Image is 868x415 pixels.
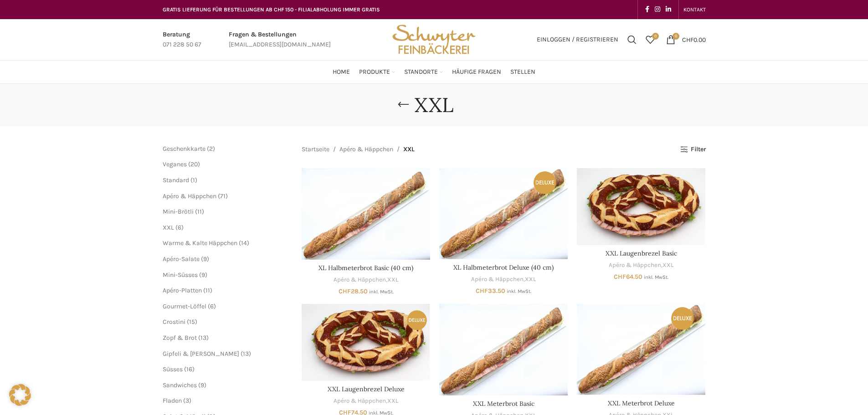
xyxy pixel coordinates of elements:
[415,93,453,117] h1: XXL
[334,397,386,405] a: Apéro & Häppchen
[163,271,198,279] a: Mini-Süsses
[387,276,398,284] a: XXL
[318,264,413,272] a: XL Halbmeterbrot Basic (40 cm)
[302,144,329,154] a: Startseite
[163,145,205,153] a: Geschenkkarte
[387,397,398,405] a: XXL
[163,287,202,294] span: Apéro-Platten
[163,350,239,358] a: Gipfeli & [PERSON_NAME]
[243,350,249,358] span: 13
[193,176,195,184] span: 1
[673,33,679,40] span: 0
[163,365,183,373] a: Süsses
[339,287,368,295] bdi: 28.50
[471,275,524,284] a: Apéro & Häppchen
[163,302,206,310] a: Gourmet-Löffel
[404,68,438,77] span: Standorte
[163,334,197,342] a: Zopf & Brot
[439,275,568,284] div: ,
[452,68,501,77] span: Häufige Fragen
[614,273,642,281] bdi: 64.50
[185,397,189,405] span: 3
[163,176,189,184] span: Standard
[682,36,693,43] span: CHF
[642,3,652,16] a: Facebook social link
[389,35,478,43] a: Site logo
[473,400,534,408] a: XXL Meterbrot Basic
[210,302,214,310] span: 6
[609,261,661,270] a: Apéro & Häppchen
[680,146,705,154] a: Filter
[302,168,430,260] a: XL Halbmeterbrot Basic (40 cm)
[186,365,192,373] span: 16
[369,289,394,295] small: inkl. MwSt.
[197,208,202,215] span: 11
[476,287,505,295] bdi: 33.50
[404,63,443,81] a: Standorte
[302,304,430,381] a: XXL Laugenbrezel Deluxe
[163,192,216,200] a: Apéro & Häppchen
[403,144,415,154] span: XXL
[577,261,705,270] div: ,
[683,0,706,19] a: KONTAKT
[608,399,675,407] a: XXL Meterbrot Deluxe
[577,168,705,245] a: XXL Laugenbrezel Basic
[652,3,663,16] a: Instagram social link
[333,63,350,81] a: Home
[158,63,710,81] div: Main navigation
[537,36,618,43] span: Einloggen / Registrieren
[683,6,706,13] span: KONTAKT
[662,31,710,49] a: 0 CHF0.00
[200,334,206,342] span: 13
[163,381,197,389] a: Sandwiches
[510,63,535,81] a: Stellen
[163,30,201,50] a: Infobox link
[328,385,405,393] a: XXL Laugenbrezel Deluxe
[163,397,182,405] a: Fladen
[163,239,237,247] span: Warme & Kalte Häppchen
[476,287,488,295] span: CHF
[229,30,331,50] a: Infobox link
[577,304,705,395] a: XXL Meterbrot Deluxe
[644,274,668,280] small: inkl. MwSt.
[641,31,659,49] a: 0
[190,160,198,168] span: 20
[679,0,710,19] div: Secondary navigation
[663,3,674,16] a: Linkedin social link
[201,271,205,279] span: 9
[507,288,531,294] small: inkl. MwSt.
[302,397,430,405] div: ,
[178,224,181,231] span: 6
[241,239,247,247] span: 14
[453,263,554,272] a: XL Halbmeterbrot Deluxe (40 cm)
[203,255,207,263] span: 9
[663,261,673,270] a: XXL
[200,381,204,389] span: 9
[652,33,659,40] span: 0
[220,192,226,200] span: 71
[163,318,185,326] span: Crostini
[163,208,194,215] span: Mini-Brötli
[623,31,641,49] a: Suchen
[452,63,501,81] a: Häufige Fragen
[525,275,536,284] a: XXL
[163,224,174,231] a: XXL
[389,19,478,60] img: Bäckerei Schwyter
[163,160,187,168] a: Veganes
[606,249,677,257] a: XXL Laugenbrezel Basic
[392,96,415,114] a: Go back
[302,144,415,154] nav: Breadcrumb
[359,63,395,81] a: Produkte
[189,318,195,326] span: 15
[163,255,200,263] span: Apéro-Salate
[510,68,535,77] span: Stellen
